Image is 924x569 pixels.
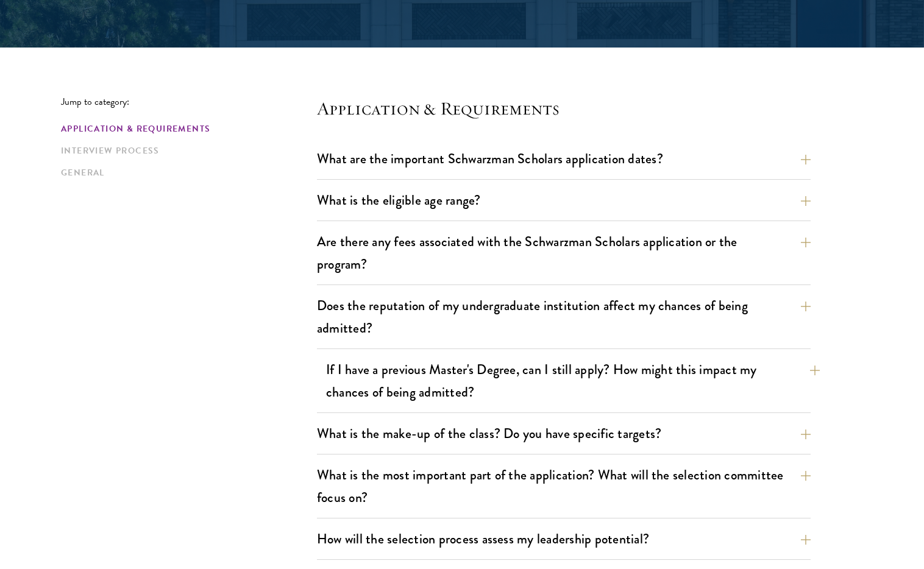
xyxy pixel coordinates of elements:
a: Interview Process [61,144,310,157]
button: What is the eligible age range? [317,186,811,214]
button: What is the most important part of the application? What will the selection committee focus on? [317,461,811,511]
button: If I have a previous Master's Degree, can I still apply? How might this impact my chances of bein... [326,356,820,406]
button: Are there any fees associated with the Schwarzman Scholars application or the program? [317,228,811,278]
a: Application & Requirements [61,122,310,135]
button: Does the reputation of my undergraduate institution affect my chances of being admitted? [317,292,811,342]
a: General [61,166,310,179]
p: Jump to category: [61,96,317,107]
button: What is the make-up of the class? Do you have specific targets? [317,420,811,447]
button: How will the selection process assess my leadership potential? [317,525,811,553]
button: What are the important Schwarzman Scholars application dates? [317,145,811,172]
h4: Application & Requirements [317,96,811,121]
